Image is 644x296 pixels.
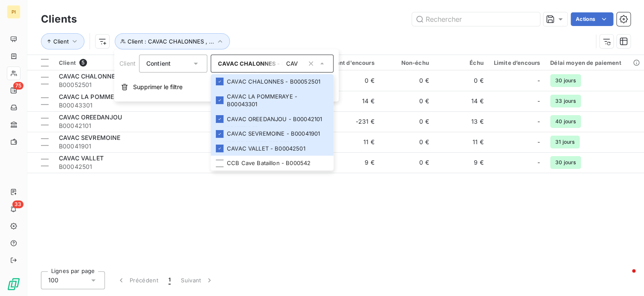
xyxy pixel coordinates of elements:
[550,74,581,87] span: 30 jours
[380,70,434,91] td: 0 €
[59,113,122,121] span: CAVAC OREEDANJOU
[537,76,540,85] span: -
[7,277,20,291] img: Logo LeanPay
[114,78,339,96] button: Supprimer le filtre
[550,59,641,66] div: Délai moyen de paiement
[168,276,171,284] span: 1
[48,276,58,284] span: 100
[537,117,540,126] span: -
[13,82,23,90] span: 75
[494,59,540,66] div: Limite d’encours
[550,156,581,169] span: 30 jours
[41,33,84,49] button: Client
[434,111,489,132] td: 13 €
[571,12,613,26] button: Actions
[311,59,374,66] div: Montant d'encours
[211,126,334,141] li: CAVAC SEVREMOINE - B00041901
[163,271,176,289] button: 1
[306,111,380,132] td: -231 €
[211,89,334,112] li: CAVAC LA POMMERAYE - B00043301
[385,59,429,66] div: Non-échu
[412,12,540,26] input: Rechercher
[59,93,130,100] span: CAVAC LA POMMERAYE
[550,136,580,148] span: 31 jours
[434,152,489,173] td: 9 €
[59,163,212,171] span: B00042501
[59,134,120,141] span: CAVAC SEVREMOINE
[7,5,20,19] div: PI
[439,59,484,66] div: Échu
[12,200,23,208] span: 33
[434,70,489,91] td: 0 €
[211,141,334,156] li: CAVAC VALLET - B00042501
[211,112,334,127] li: CAVAC OREEDANJOU - B00042101
[59,154,104,162] span: CAVAC VALLET
[550,115,581,128] span: 40 jours
[176,271,219,289] button: Suivant
[306,91,380,111] td: 14 €
[53,38,69,45] span: Client
[146,60,171,67] span: Contient
[434,132,489,152] td: 11 €
[537,97,540,105] span: -
[211,156,334,171] li: CCB Cave Bataillon - B000542
[119,60,136,67] span: Client
[79,59,87,67] span: 5
[59,122,212,130] span: B00042101
[218,60,314,67] span: CAVAC CHALONNES - B00052501
[59,59,76,66] span: Client
[115,33,230,49] button: Client : CAVAC CHALONNES , ...
[41,12,77,27] h3: Clients
[380,152,434,173] td: 0 €
[550,95,581,107] span: 33 jours
[306,70,380,91] td: 0 €
[537,138,540,146] span: -
[380,111,434,132] td: 0 €
[133,83,183,91] span: Supprimer le filtre
[380,91,434,111] td: 0 €
[128,38,214,45] span: Client : CAVAC CHALONNES , ...
[434,91,489,111] td: 14 €
[59,81,212,89] span: B00052501
[59,101,212,110] span: B00043301
[306,152,380,173] td: 9 €
[615,267,635,287] iframe: Intercom live chat
[59,142,212,151] span: B00041901
[380,132,434,152] td: 0 €
[306,132,380,152] td: 11 €
[537,158,540,167] span: -
[112,271,163,289] button: Précédent
[211,74,334,89] li: CAVAC CHALONNES - B00052501
[59,73,119,80] span: CAVAC CHALONNES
